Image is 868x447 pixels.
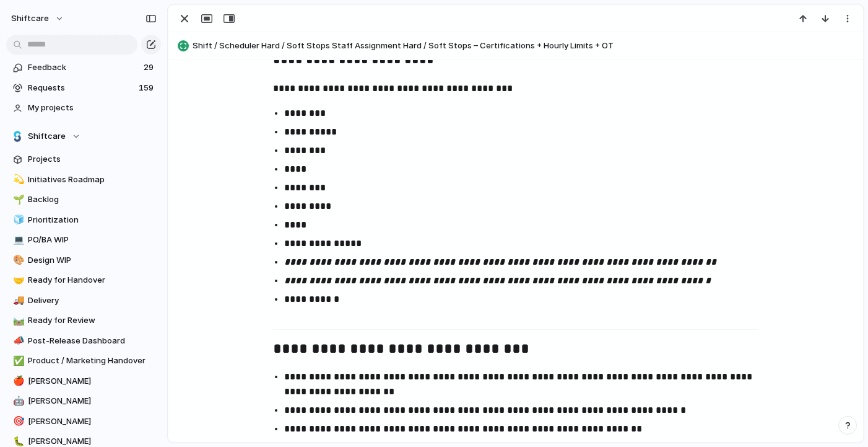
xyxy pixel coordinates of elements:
[11,193,24,206] button: 🌱
[13,253,22,267] div: 🎨
[13,213,22,227] div: 🧊
[11,274,24,286] button: 🤝
[28,82,135,94] span: Requests
[28,214,157,226] span: Prioritization
[11,375,24,387] button: 🍎
[28,61,140,74] span: Feedback
[13,273,22,288] div: 🤝
[13,334,22,348] div: 📣
[28,130,66,143] span: Shiftcare
[6,58,161,77] a: Feedback29
[11,395,24,407] button: 🤖
[11,415,24,428] button: 🎯
[13,374,22,388] div: 🍎
[6,231,161,249] a: 💻PO/BA WIP
[6,412,161,431] a: 🎯[PERSON_NAME]
[6,352,161,370] a: ✅Product / Marketing Handover
[11,294,24,307] button: 🚚
[144,61,156,74] span: 29
[6,9,71,29] button: shiftcare
[6,211,161,229] a: 🧊Prioritization
[28,153,157,166] span: Projects
[11,234,24,246] button: 💻
[6,392,161,410] a: 🤖[PERSON_NAME]
[13,354,22,368] div: ✅
[11,355,24,367] button: ✅
[28,234,157,246] span: PO/BA WIP
[11,314,24,327] button: 🛤️
[6,127,161,146] button: Shiftcare
[6,190,161,209] a: 🌱Backlog
[28,102,157,114] span: My projects
[13,293,22,308] div: 🚚
[28,294,157,307] span: Delivery
[28,395,157,407] span: [PERSON_NAME]
[13,314,22,328] div: 🛤️
[193,40,857,52] span: Shift / Scheduler Hard / Soft Stops Staff Assignment Hard / Soft Stops – Certifications + Hourly ...
[28,193,157,206] span: Backlog
[13,394,22,409] div: 🤖
[6,170,161,189] a: 💫Initiatives Roadmap
[28,174,157,186] span: Initiatives Roadmap
[28,415,157,428] span: [PERSON_NAME]
[11,174,24,186] button: 💫
[28,375,157,387] span: [PERSON_NAME]
[6,332,161,350] a: 📣Post-Release Dashboard
[28,355,157,367] span: Product / Marketing Handover
[28,254,157,267] span: Design WIP
[6,79,161,97] a: Requests159
[13,172,22,187] div: 💫
[6,372,161,391] a: 🍎[PERSON_NAME]
[13,414,22,428] div: 🎯
[6,99,161,117] a: My projects
[6,150,161,169] a: Projects
[11,335,24,347] button: 📣
[11,254,24,267] button: 🎨
[11,12,49,25] span: shiftcare
[13,233,22,247] div: 💻
[6,271,161,290] a: 🤝Ready for Handover
[139,82,156,94] span: 159
[6,311,161,330] a: 🛤️Ready for Review
[6,251,161,270] a: 🎨Design WIP
[11,214,24,226] button: 🧊
[13,193,22,207] div: 🌱
[28,335,157,347] span: Post-Release Dashboard
[28,314,157,327] span: Ready for Review
[6,291,161,310] a: 🚚Delivery
[28,274,157,286] span: Ready for Handover
[174,36,857,56] button: Shift / Scheduler Hard / Soft Stops Staff Assignment Hard / Soft Stops – Certifications + Hourly ...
